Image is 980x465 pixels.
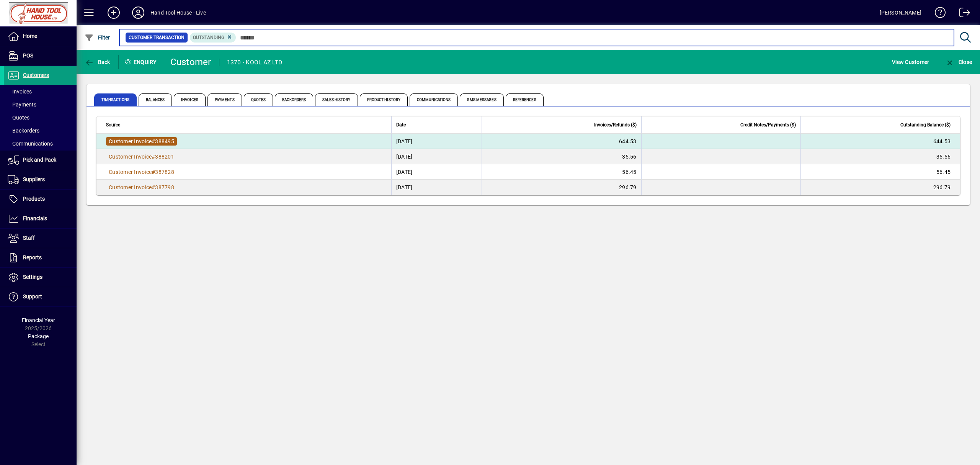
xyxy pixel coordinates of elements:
[23,52,33,59] span: POS
[23,254,42,260] span: Reports
[129,34,185,41] span: Customer Transaction
[482,164,641,180] td: 56.45
[23,235,35,241] span: Staff
[85,34,110,41] span: Filter
[275,93,313,106] span: Backorders
[109,184,152,190] span: Customer Invoice
[315,93,358,106] span: Sales History
[4,124,77,137] a: Backorders
[4,98,77,111] a: Payments
[23,293,42,300] span: Support
[4,85,77,98] a: Invoices
[109,169,152,175] span: Customer Invoice
[800,164,960,180] td: 56.45
[106,152,177,161] a: Customer Invoice#388201
[119,56,165,68] div: Enquiry
[23,176,45,182] span: Suppliers
[740,121,796,129] span: Credit Notes/Payments ($)
[106,137,177,146] a: Customer Invoice#388495
[126,6,150,20] button: Profile
[8,128,39,134] span: Backorders
[155,184,174,190] span: 387798
[890,55,931,69] button: View Customer
[77,55,119,69] app-page-header-button: Back
[227,56,283,69] div: 1370 - KOOL AZ LTD
[506,93,544,106] span: References
[4,137,77,150] a: Communications
[152,169,155,175] span: #
[900,121,951,129] span: Outstanding Balance ($)
[23,196,45,202] span: Products
[23,215,47,221] span: Financials
[174,93,206,106] span: Invoices
[23,72,49,78] span: Customers
[8,115,29,121] span: Quotes
[8,141,53,147] span: Communications
[4,151,77,170] a: Pick and Pack
[4,27,77,46] a: Home
[800,180,960,195] td: 296.79
[4,248,77,267] a: Reports
[482,180,641,195] td: 296.79
[170,56,211,68] div: Customer
[360,93,408,106] span: Product History
[4,170,77,189] a: Suppliers
[482,134,641,149] td: 644.53
[929,2,946,26] a: Knowledge Base
[152,184,155,190] span: #
[101,6,126,20] button: Add
[139,93,172,106] span: Balances
[190,33,236,43] mat-chip: Outstanding Status: Outstanding
[23,157,56,163] span: Pick and Pack
[28,333,49,339] span: Package
[155,138,174,144] span: 388495
[193,35,224,40] span: Outstanding
[391,134,482,149] td: [DATE]
[83,55,112,69] button: Back
[155,169,174,175] span: 387828
[800,149,960,164] td: 35.56
[800,134,960,149] td: 644.53
[937,55,980,69] app-page-header-button: Close enquiry
[4,209,77,228] a: Financials
[892,56,929,68] span: View Customer
[22,317,55,323] span: Financial Year
[94,93,137,106] span: Transactions
[391,149,482,164] td: [DATE]
[155,154,174,160] span: 388201
[460,93,503,106] span: SMS Messages
[106,183,177,192] a: Customer Invoice#387798
[85,59,110,65] span: Back
[8,88,32,95] span: Invoices
[152,138,155,144] span: #
[4,46,77,65] a: POS
[244,93,273,106] span: Quotes
[594,121,637,129] span: Invoices/Refunds ($)
[410,93,458,106] span: Communications
[23,274,42,280] span: Settings
[482,149,641,164] td: 35.56
[4,111,77,124] a: Quotes
[109,154,152,160] span: Customer Invoice
[945,59,972,65] span: Close
[150,7,206,19] div: Hand Tool House - Live
[207,93,242,106] span: Payments
[4,190,77,209] a: Products
[4,229,77,248] a: Staff
[83,31,112,44] button: Filter
[954,2,970,26] a: Logout
[106,168,177,176] a: Customer Invoice#387828
[391,164,482,180] td: [DATE]
[23,33,37,39] span: Home
[8,102,36,108] span: Payments
[396,121,406,129] span: Date
[152,154,155,160] span: #
[109,138,152,144] span: Customer Invoice
[880,7,921,19] div: [PERSON_NAME]
[106,121,120,129] span: Source
[943,55,974,69] button: Close
[4,268,77,287] a: Settings
[4,287,77,306] a: Support
[396,121,477,129] div: Date
[391,180,482,195] td: [DATE]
